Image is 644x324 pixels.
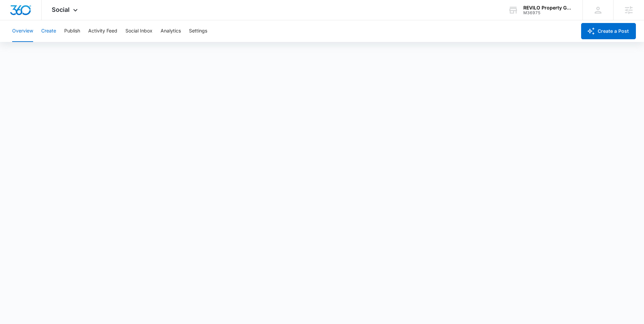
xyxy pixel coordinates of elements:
button: Overview [12,20,33,42]
button: Social Inbox [125,20,152,42]
button: Create a Post [581,23,636,39]
button: Activity Feed [88,20,117,42]
button: Create [41,20,56,42]
div: account id [523,10,573,15]
button: Analytics [161,20,181,42]
button: Publish [64,20,80,42]
span: Social [52,6,70,13]
button: Settings [189,20,207,42]
div: account name [523,5,573,10]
